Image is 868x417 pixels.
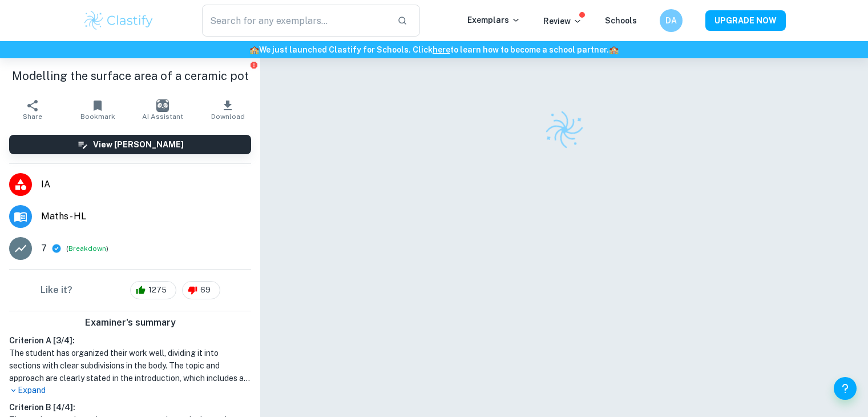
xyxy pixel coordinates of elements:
span: ( ) [66,243,108,254]
h6: Like it? [41,283,72,297]
p: Expand [9,384,251,396]
button: DA [660,9,683,32]
span: IA [41,178,251,191]
span: Share [23,113,42,121]
img: Clastify logo [541,107,587,153]
button: Breakdown [68,243,106,254]
span: Download [211,113,245,121]
h6: DA [664,14,677,27]
span: 🏫 [609,45,619,54]
button: UPGRADE NOW [705,10,786,31]
button: Help and Feedback [834,377,857,400]
img: Clastify logo [83,9,155,32]
span: 1275 [142,284,173,296]
button: Report issue [249,61,258,69]
span: Bookmark [80,113,115,121]
h6: View [PERSON_NAME] [93,138,184,151]
img: AI Assistant [156,99,169,112]
span: AI Assistant [142,113,183,121]
a: here [433,45,450,54]
p: Review [543,15,582,27]
span: 🏫 [249,45,259,54]
div: 69 [182,281,220,299]
button: View [PERSON_NAME] [9,135,251,154]
span: 69 [194,284,217,296]
p: Exemplars [467,14,520,26]
button: Download [195,94,260,126]
button: AI Assistant [130,94,195,126]
h6: We just launched Clastify for Schools. Click to learn how to become a school partner. [2,43,866,56]
span: Maths - HL [41,210,251,223]
h6: Criterion A [ 3 / 4 ]: [9,334,251,347]
input: Search for any exemplars... [202,5,389,37]
a: Schools [605,16,637,25]
h1: Modelling the surface area of a ceramic pot [9,67,251,85]
button: Bookmark [65,94,130,126]
p: 7 [41,242,47,255]
h6: Examiner's summary [5,316,256,330]
h1: The student has organized their work well, dividing it into sections with clear subdivisions in t... [9,347,251,384]
h6: Criterion B [ 4 / 4 ]: [9,401,251,414]
div: 1275 [130,281,176,299]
